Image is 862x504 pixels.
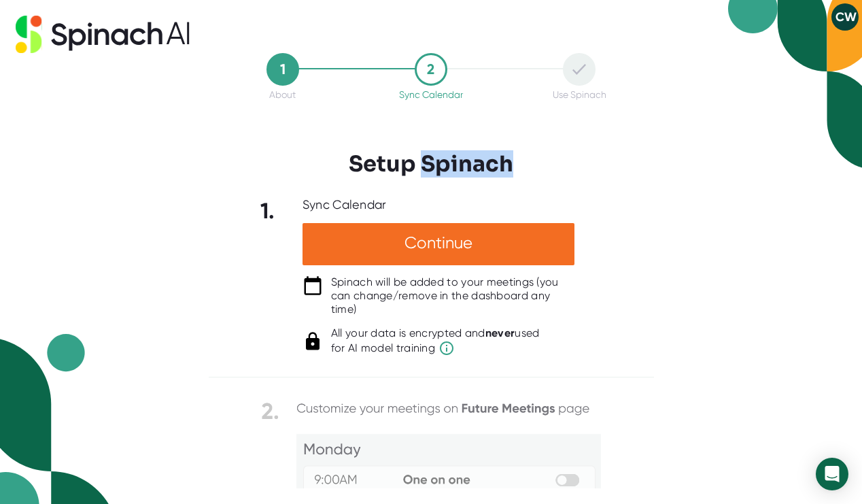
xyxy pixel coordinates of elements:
[266,53,299,86] div: 1
[303,197,387,213] div: Sync Calendar
[331,326,540,356] div: All your data is encrypted and used
[269,89,296,100] div: About
[331,275,574,316] div: Spinach will be added to your meetings (you can change/remove in the dashboard any time)
[415,53,447,86] div: 2
[260,198,275,224] b: 1.
[399,89,463,100] div: Sync Calendar
[349,151,513,177] h3: Setup Spinach
[303,223,574,265] div: Continue
[816,458,848,490] div: Open Intercom Messenger
[553,89,606,100] div: Use Spinach
[331,340,540,356] span: for AI model training
[831,3,859,31] button: CW
[485,326,515,339] b: never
